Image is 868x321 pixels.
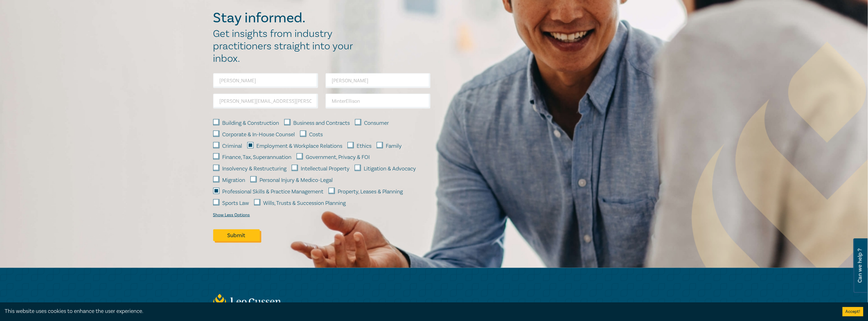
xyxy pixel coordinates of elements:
[223,153,292,161] label: Finance, Tax, Superannuation
[223,188,324,196] label: Professional Skills & Practice Management
[213,73,318,88] input: First Name*
[294,119,350,127] label: Business and Contracts
[223,131,295,139] label: Corporate & In-House Counsel
[213,229,260,241] button: Submit
[326,73,430,88] input: Last Name*
[326,94,430,109] input: Organisation
[306,153,370,161] label: Government, Privacy & FOI
[309,131,323,139] label: Costs
[223,165,287,173] label: Insolvency & Restructuring
[263,199,346,207] label: Wills, Trusts & Succession Planning
[5,307,833,315] div: This website uses cookies to enhance the user experience.
[857,242,863,289] span: Can we help ?
[386,142,402,150] label: Family
[357,142,372,150] label: Ethics
[364,119,389,127] label: Consumer
[213,28,360,65] h2: Get insights from industry practitioners straight into your inbox.
[223,199,249,207] label: Sports Law
[843,307,863,316] button: Accept cookies
[364,165,416,173] label: Litigation & Advocacy
[338,188,403,196] label: Property, Leases & Planning
[223,176,245,184] label: Migration
[301,165,350,173] label: Intellectual Property
[260,176,333,184] label: Personal Injury & Medico-Legal
[223,119,279,127] label: Building & Construction
[213,10,360,26] h2: Stay informed.
[213,94,318,109] input: Email Address*
[223,142,242,150] label: Criminal
[257,142,343,150] label: Employment & Workplace Relations
[213,213,250,218] div: Show Less Options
